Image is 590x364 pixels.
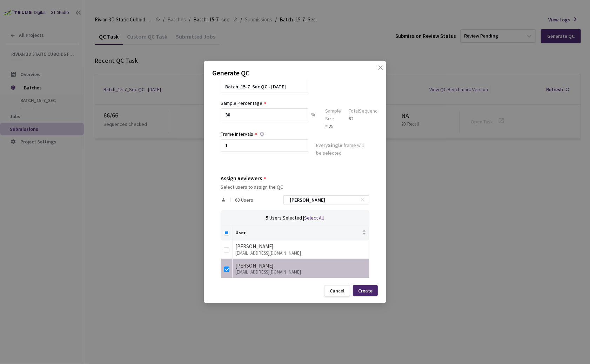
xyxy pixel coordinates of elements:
span: 5 Users Selected | [266,215,304,221]
div: Frame Intervals [221,130,253,138]
p: Generate QC [212,68,378,78]
div: % [308,108,317,130]
div: Sample Size [325,107,341,122]
div: Select users to assign the QC [221,184,369,190]
div: 82 [349,115,383,122]
span: User [235,230,361,235]
div: Assign Reviewers [221,175,262,181]
div: Create [358,288,373,294]
th: User [233,225,369,240]
div: Cancel [330,288,344,294]
span: 63 Users [235,197,253,203]
span: Select All [304,215,324,221]
div: [PERSON_NAME] [235,262,366,270]
div: = 25 [325,122,341,130]
div: [EMAIL_ADDRESS][DOMAIN_NAME] [235,270,366,275]
input: e.g. 10 [221,108,308,121]
div: [PERSON_NAME] [235,242,366,251]
div: Every frame will be selected [316,141,369,158]
div: [EMAIL_ADDRESS][DOMAIN_NAME] [235,251,366,256]
input: Search [286,196,360,204]
strong: Single [328,142,342,148]
button: Close [371,65,382,76]
div: Sample Percentage [221,99,262,107]
div: Total Sequences [349,107,383,115]
input: Enter frame interval [221,139,308,152]
span: close [378,65,383,85]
